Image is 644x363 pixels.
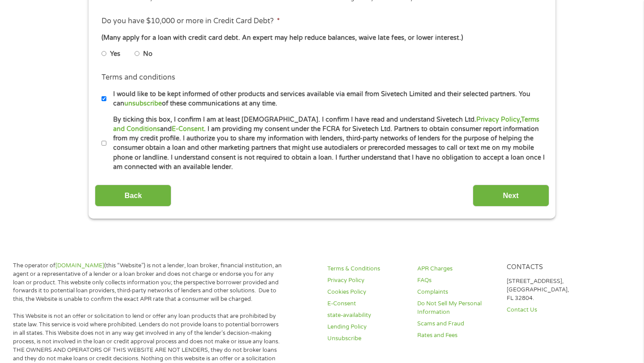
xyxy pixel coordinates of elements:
[507,306,585,314] a: Contact Us
[113,116,539,133] a: Terms and Conditions
[327,300,406,308] a: E-Consent
[473,185,549,207] input: Next
[102,33,542,43] div: (Many apply for a loan with credit card debt. An expert may help reduce balances, waive late fees...
[124,100,162,107] a: unsubscribe
[507,263,585,272] h4: Contacts
[102,17,280,26] label: Do you have $10,000 or more in Credit Card Debt?
[106,89,545,109] label: I would like to be kept informed of other products and services available via email from Sivetech...
[507,277,585,303] p: [STREET_ADDRESS], [GEOGRAPHIC_DATA], FL 32804.
[102,73,175,82] label: Terms and conditions
[143,49,153,59] label: No
[13,262,282,304] p: The operator of (this “Website”) is not a lender, loan broker, financial institution, an agent or...
[476,116,520,123] a: Privacy Policy
[417,265,496,273] a: APR Charges
[55,262,104,269] a: [DOMAIN_NAME]
[417,320,496,328] a: Scams and Fraud
[417,276,496,285] a: FAQs
[327,288,406,296] a: Cookies Policy
[106,115,545,172] label: By ticking this box, I confirm I am at least [DEMOGRAPHIC_DATA]. I confirm I have read and unders...
[95,185,171,207] input: Back
[417,288,496,296] a: Complaints
[327,323,406,331] a: Lending Policy
[110,49,120,59] label: Yes
[327,265,406,273] a: Terms & Conditions
[172,125,204,133] a: E-Consent
[327,311,406,320] a: state-availability
[417,331,496,340] a: Rates and Fees
[327,334,406,343] a: Unsubscribe
[417,300,496,317] a: Do Not Sell My Personal Information
[327,276,406,285] a: Privacy Policy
